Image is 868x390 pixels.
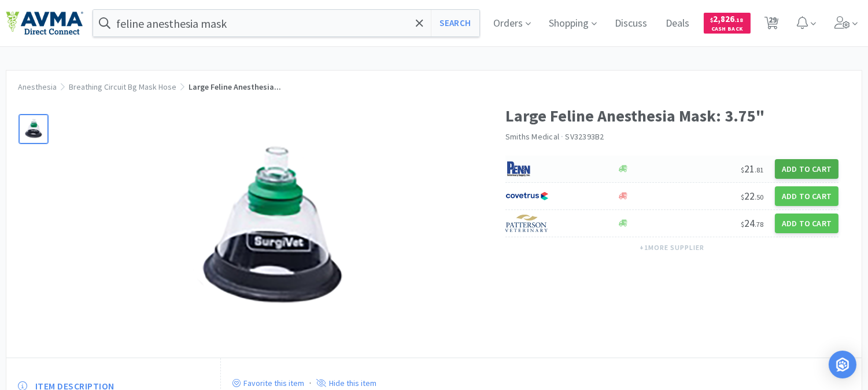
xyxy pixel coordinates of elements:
span: SV32393B2 [566,131,604,142]
span: $ [741,193,744,201]
button: Search [431,10,479,36]
span: . 50 [755,193,763,201]
span: 22 [741,189,763,203]
span: 21 [741,162,763,175]
span: 24 [741,216,763,230]
span: 2,826 [711,13,744,24]
button: +1more supplier [634,240,710,256]
input: Search by item, sku, manufacturer, ingredient, size... [93,10,479,36]
img: a93bd689d9944cf094ec029ec8c4eddb_161844.png [157,115,389,346]
span: . 78 [755,220,763,229]
span: $ [741,165,744,174]
a: Deals [662,19,695,29]
span: · [561,131,563,142]
a: Discuss [611,19,652,29]
span: . 18 [735,16,744,24]
div: Open Intercom Messenger [829,351,856,378]
button: Add to Cart [775,159,839,179]
a: Smiths Medical [505,131,560,142]
img: e4e33dab9f054f5782a47901c742baa9_102.png [6,11,83,35]
span: Cash Back [711,26,744,34]
img: 77fca1acd8b6420a9015268ca798ef17_1.png [505,187,549,205]
span: $ [741,220,744,229]
img: e1133ece90fa4a959c5ae41b0808c578_9.png [505,160,549,178]
img: f5e969b455434c6296c6d81ef179fa71_3.png [505,215,549,232]
a: $2,826.18Cash Back [704,8,751,39]
button: Add to Cart [775,214,839,233]
span: Large Feline Anesthesia... [189,82,281,92]
span: . 81 [755,165,763,174]
a: 29 [760,20,784,30]
a: Breathing Circuit Bg Mask Hose [69,82,176,92]
p: Hide this item [326,378,376,388]
button: Add to Cart [775,186,839,206]
p: Favorite this item [241,378,304,388]
h1: Large Feline Anesthesia Mask: 3.75" [505,103,839,129]
a: Anesthesia [18,82,57,92]
span: $ [711,16,714,24]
